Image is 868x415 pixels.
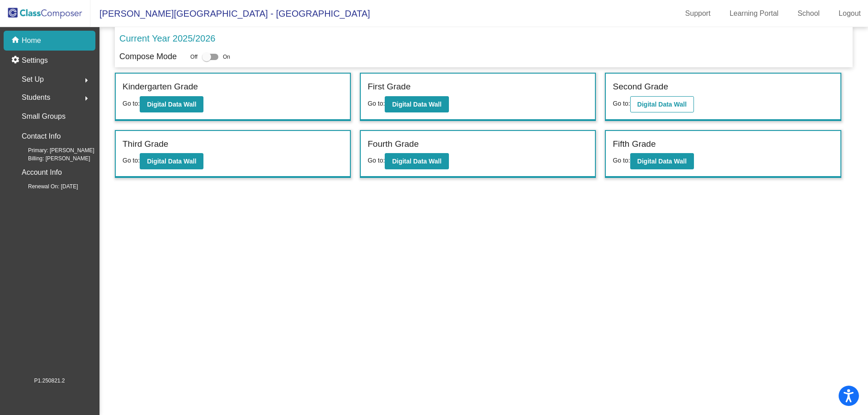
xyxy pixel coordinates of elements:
span: Go to: [123,157,140,164]
span: Set Up [22,73,44,86]
mat-icon: arrow_right [81,75,92,86]
p: Account Info [22,166,62,179]
p: Compose Mode [119,51,177,63]
span: Go to: [123,100,140,107]
a: Learning Portal [722,6,786,21]
span: Renewal On: [DATE] [14,182,78,191]
p: Contact Info [22,130,61,143]
span: Primary: [PERSON_NAME] [14,146,94,154]
button: Digital Data Wall [385,96,448,112]
button: Digital Data Wall [630,96,694,112]
label: Fourth Grade [368,138,419,151]
label: Second Grade [613,80,668,93]
b: Digital Data Wall [392,101,441,108]
span: Off [190,53,198,61]
label: Third Grade [123,138,168,151]
mat-icon: home [11,35,22,46]
mat-icon: settings [11,55,22,66]
p: Home [22,35,41,46]
span: Go to: [368,157,385,164]
button: Digital Data Wall [385,153,448,169]
span: Students [22,91,50,104]
b: Digital Data Wall [637,101,687,108]
b: Digital Data Wall [392,158,441,165]
b: Digital Data Wall [147,158,196,165]
button: Digital Data Wall [140,153,203,169]
button: Digital Data Wall [140,96,203,112]
label: Kindergarten Grade [123,80,198,93]
span: Go to: [613,157,630,164]
span: On [223,53,230,61]
span: Go to: [613,100,630,107]
a: Support [678,6,718,21]
span: [PERSON_NAME][GEOGRAPHIC_DATA] - [GEOGRAPHIC_DATA] [90,6,370,21]
label: First Grade [368,80,410,93]
b: Digital Data Wall [637,158,687,165]
p: Current Year 2025/2026 [119,32,215,45]
mat-icon: arrow_right [81,93,92,104]
p: Small Groups [22,110,66,123]
a: Logout [831,6,868,21]
b: Digital Data Wall [147,101,196,108]
label: Fifth Grade [613,138,656,151]
button: Digital Data Wall [630,153,694,169]
a: School [790,6,827,21]
p: Settings [22,55,48,66]
span: Go to: [368,100,385,107]
span: Billing: [PERSON_NAME] [14,154,90,163]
